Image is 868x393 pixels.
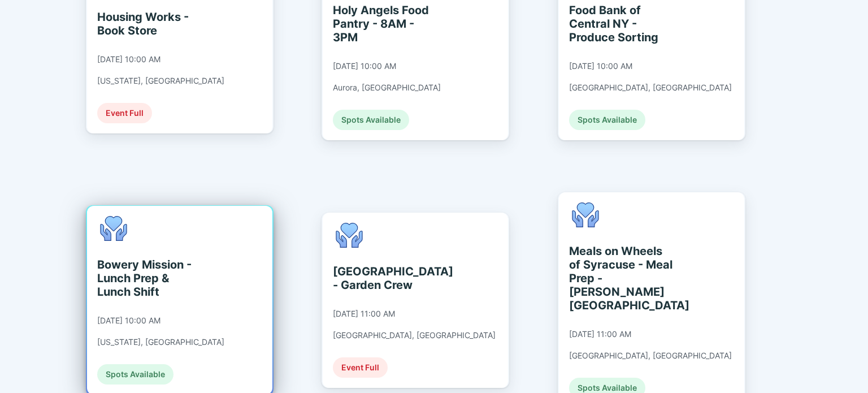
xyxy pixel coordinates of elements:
div: Housing Works - Book Store [97,10,201,37]
div: [DATE] 10:00 AM [333,61,396,71]
div: [US_STATE], [GEOGRAPHIC_DATA] [97,76,224,86]
div: Spots Available [569,110,645,130]
div: [DATE] 10:00 AM [97,316,160,326]
div: Spots Available [97,364,173,385]
div: Event Full [97,103,152,123]
div: [GEOGRAPHIC_DATA], [GEOGRAPHIC_DATA] [569,351,732,361]
div: Food Bank of Central NY - Produce Sorting [569,3,672,44]
div: Aurora, [GEOGRAPHIC_DATA] [333,83,441,93]
div: [GEOGRAPHIC_DATA], [GEOGRAPHIC_DATA] [569,83,732,93]
div: [DATE] 11:00 AM [333,309,395,319]
div: Meals on Wheels of Syracuse - Meal Prep - [PERSON_NAME][GEOGRAPHIC_DATA] [569,244,672,312]
div: [DATE] 10:00 AM [569,61,632,71]
div: [GEOGRAPHIC_DATA] - Garden Crew [333,265,436,292]
div: Holy Angels Food Pantry - 8AM - 3PM [333,3,436,44]
div: [US_STATE], [GEOGRAPHIC_DATA] [97,337,224,347]
div: [DATE] 10:00 AM [97,54,160,64]
div: [DATE] 11:00 AM [569,329,631,339]
div: Bowery Mission - Lunch Prep & Lunch Shift [97,258,201,299]
div: [GEOGRAPHIC_DATA], [GEOGRAPHIC_DATA] [333,330,496,340]
div: Event Full [333,357,388,378]
div: Spots Available [333,110,409,130]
